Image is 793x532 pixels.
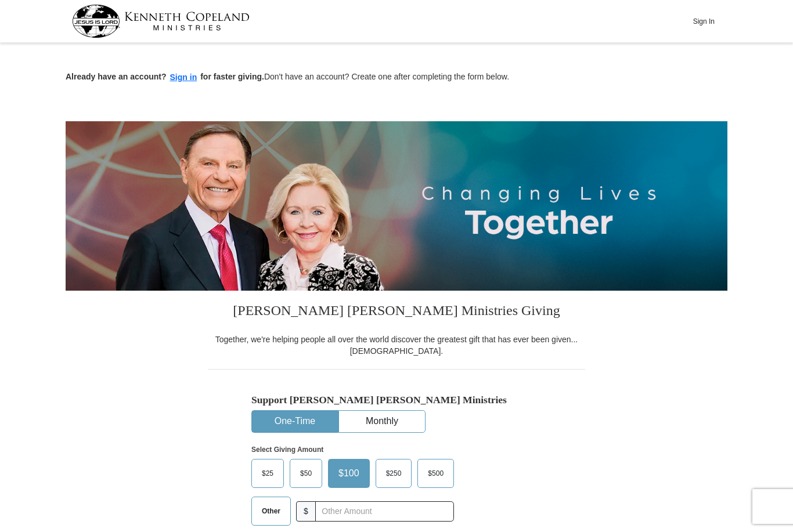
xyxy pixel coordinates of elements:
[72,5,250,38] img: kcm-header-logo.svg
[256,465,279,482] span: $25
[208,291,585,334] h3: [PERSON_NAME] [PERSON_NAME] Ministries Giving
[66,71,727,84] p: Don't have an account? Create one after completing the form below.
[422,465,449,482] span: $500
[333,465,365,482] span: $100
[66,72,264,81] strong: Already have an account? for faster giving.
[686,12,721,30] button: Sign In
[167,71,201,84] button: Sign in
[294,465,318,482] span: $50
[251,446,323,454] strong: Select Giving Amount
[252,411,338,432] button: One-Time
[256,502,286,520] span: Other
[339,411,425,432] button: Monthly
[380,465,408,482] span: $250
[251,394,542,406] h5: Support [PERSON_NAME] [PERSON_NAME] Ministries
[315,501,454,522] input: Other Amount
[208,334,585,357] div: Together, we're helping people all over the world discover the greatest gift that has ever been g...
[296,501,316,522] span: $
